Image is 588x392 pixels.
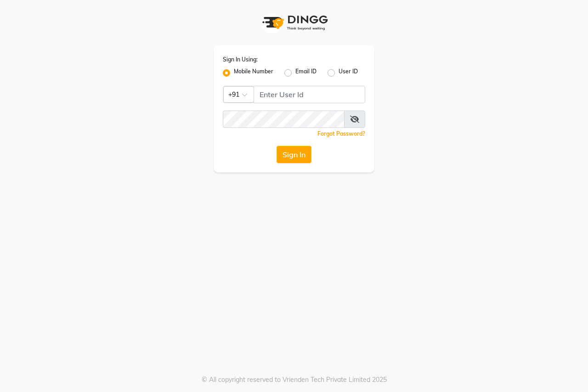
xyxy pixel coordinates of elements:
[277,146,311,163] button: Sign In
[317,130,365,137] a: Forgot Password?
[223,110,345,128] input: Username
[339,67,358,78] label: User ID
[254,86,365,103] input: Username
[257,9,331,36] img: logo1.svg
[295,67,317,78] label: Email ID
[223,55,258,64] label: Sign In Using:
[234,67,273,78] label: Mobile Number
